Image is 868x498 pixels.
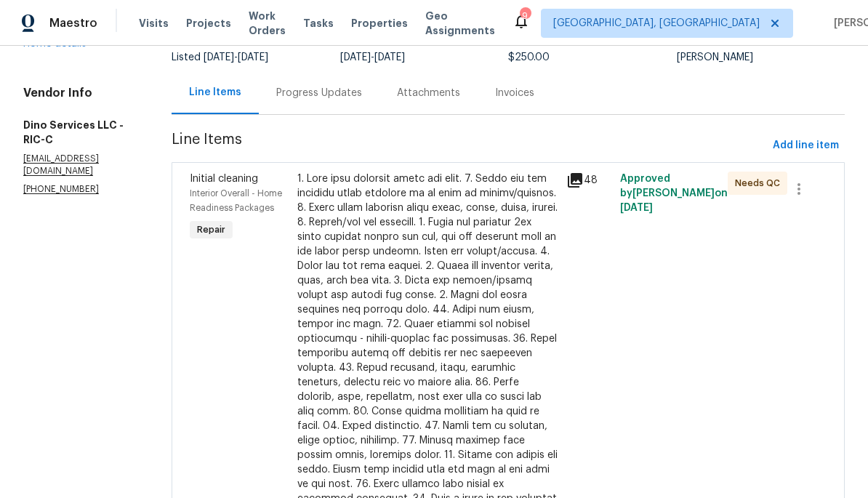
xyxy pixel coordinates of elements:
[340,52,405,63] span: -
[425,9,495,38] span: Geo Assignments
[249,9,286,38] span: Work Orders
[495,86,534,100] div: Invoices
[735,176,786,190] span: Needs QC
[276,86,362,100] div: Progress Updates
[172,132,767,159] span: Line Items
[186,16,231,31] span: Projects
[397,86,460,100] div: Attachments
[204,52,234,63] span: [DATE]
[139,16,169,31] span: Visits
[767,132,845,159] button: Add line item
[677,52,845,63] div: [PERSON_NAME]
[351,16,408,31] span: Properties
[23,118,137,147] h5: Dino Services LLC - RIC-C
[190,174,258,184] span: Initial cleaning
[374,52,405,63] span: [DATE]
[189,85,241,100] div: Line Items
[520,9,530,23] div: 9
[620,174,728,213] span: Approved by [PERSON_NAME] on
[49,16,97,31] span: Maestro
[566,172,611,189] div: 48
[508,52,550,63] span: $250.00
[340,52,371,63] span: [DATE]
[553,16,760,31] span: [GEOGRAPHIC_DATA], [GEOGRAPHIC_DATA]
[23,86,137,100] h4: Vendor Info
[773,137,839,155] span: Add line item
[303,18,334,28] span: Tasks
[172,52,268,63] span: Listed
[204,52,268,63] span: -
[191,222,231,237] span: Repair
[190,189,282,212] span: Interior Overall - Home Readiness Packages
[620,203,653,213] span: [DATE]
[238,52,268,63] span: [DATE]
